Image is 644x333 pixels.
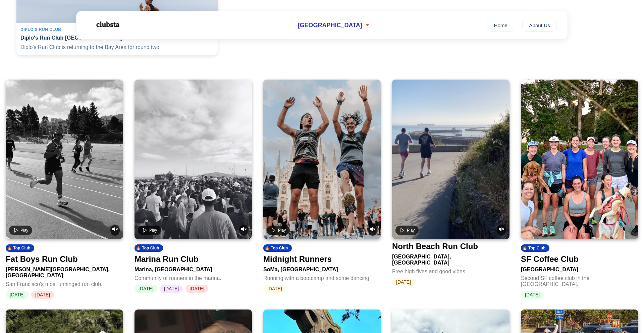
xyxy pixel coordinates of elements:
span: [DATE] [6,291,29,299]
button: Unmute video [497,225,506,236]
div: [GEOGRAPHIC_DATA] [521,264,638,273]
button: Play video [395,226,419,235]
img: SF Coffee Club [521,80,638,239]
div: Marina, [GEOGRAPHIC_DATA] [135,264,252,273]
div: SoMa, [GEOGRAPHIC_DATA] [263,264,381,273]
div: 🔥 Top Club [135,244,163,252]
div: Fat Boys Run Club [6,254,78,264]
div: 🔥 Top Club [263,244,292,252]
span: Play [278,228,286,233]
span: Play [20,228,28,233]
div: Second SF coffee club in the [GEOGRAPHIC_DATA]. [521,273,638,287]
span: [DATE] [135,285,157,293]
a: Play videoUnmute videoNorth Beach Run Club[GEOGRAPHIC_DATA], [GEOGRAPHIC_DATA]Free high fives and... [392,80,509,286]
span: [DATE] [263,285,286,293]
button: Unmute video [110,225,120,236]
div: 🔥 Top Club [6,244,34,252]
div: Marina Run Club [135,254,199,264]
button: Play video [138,226,161,235]
div: 🔥 Top Club [521,244,549,252]
a: Play videoUnmute video🔥 Top ClubMidnight RunnersSoMa, [GEOGRAPHIC_DATA]Running with a bootcamp an... [263,80,381,293]
div: Running with a bootcamp and some dancing. [263,273,381,281]
span: [DATE] [392,278,415,286]
a: Play videoUnmute video🔥 Top ClubFat Boys Run Club[PERSON_NAME][GEOGRAPHIC_DATA], [GEOGRAPHIC_DATA... [6,80,123,299]
span: [DATE] [185,285,208,293]
div: Community of runners in the marina. [135,273,252,281]
div: [GEOGRAPHIC_DATA], [GEOGRAPHIC_DATA] [392,251,509,266]
p: Diplo's Run Club is returning to the Bay Area for round two! [20,44,214,51]
div: [PERSON_NAME][GEOGRAPHIC_DATA], [GEOGRAPHIC_DATA] [6,264,123,279]
img: Logo [87,16,127,33]
button: Unmute video [368,225,377,236]
span: Play [149,228,157,233]
span: [DATE] [31,291,54,299]
div: SF Coffee Club [521,254,579,264]
div: Midnight Runners [263,254,332,264]
div: Free high fives and good vibes. [392,266,509,275]
span: [DATE] [160,285,183,293]
span: [DATE] [521,291,544,299]
button: Play video [9,226,32,235]
a: About Us [522,19,557,32]
span: Play [407,228,415,233]
div: North Beach Run Club [392,242,478,251]
a: Play videoUnmute video🔥 Top ClubMarina Run ClubMarina, [GEOGRAPHIC_DATA]Community of runners in t... [135,80,252,293]
a: Home [487,19,514,32]
span: [GEOGRAPHIC_DATA] [298,22,362,29]
a: SF Coffee Club🔥 Top ClubSF Coffee Club[GEOGRAPHIC_DATA]Second SF coffee club in the [GEOGRAPHIC_D... [521,80,638,299]
button: Play video [267,226,290,235]
div: San Francisco's most unhinged run club. [6,279,123,287]
button: Unmute video [239,225,249,236]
